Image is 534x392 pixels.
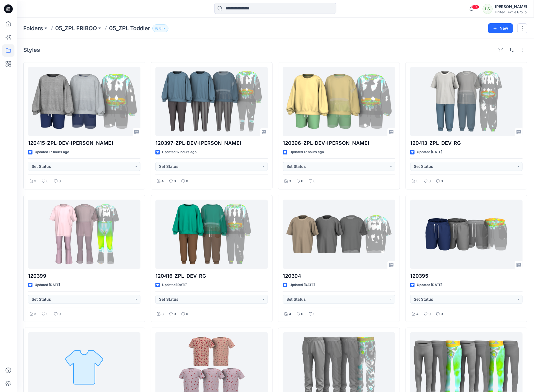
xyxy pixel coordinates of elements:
div: [PERSON_NAME] [495,3,527,10]
p: 0 [313,311,316,317]
p: 3 [289,178,291,184]
span: 99+ [471,5,480,9]
p: Updated [DATE] [289,282,315,288]
p: 120415-ZPL-DEV-[PERSON_NAME] [28,139,140,147]
p: 3 [162,311,164,317]
button: New [488,23,513,33]
p: Updated 17 hours ago [35,149,69,155]
a: 120415-ZPL-DEV-RG-JB [28,67,140,136]
p: 0 [186,178,188,184]
p: 0 [186,311,188,317]
div: United Textile Group [495,10,527,14]
p: 0 [59,311,61,317]
p: 0 [59,178,61,184]
p: 0 [301,311,303,317]
a: 120399 [28,200,140,269]
p: 120395 [410,272,523,280]
p: Updated 17 hours ago [162,149,197,155]
p: 8 [159,25,162,31]
p: 120396-ZPL-DEV-[PERSON_NAME] [283,139,395,147]
p: 120394 [283,272,395,280]
button: 8 [152,24,168,32]
p: 0 [174,311,176,317]
a: 120416_ZPL_DEV_RG [155,200,268,269]
p: 120413_ZPL_DEV_RG [410,139,523,147]
p: 4 [289,311,291,317]
p: 0 [429,311,431,317]
p: Updated [DATE] [417,282,442,288]
div: LS [483,4,493,14]
a: 120413_ZPL_DEV_RG [410,67,523,136]
p: 0 [46,178,49,184]
p: 120397-ZPL-DEV-[PERSON_NAME] [155,139,268,147]
a: Folders [23,24,43,32]
a: 120395 [410,200,523,269]
p: 0 [46,311,49,317]
p: Updated [DATE] [162,282,187,288]
p: Updated [DATE] [417,149,442,155]
p: Updated 17 hours ago [289,149,324,155]
p: Updated [DATE] [35,282,60,288]
p: 4 [162,178,164,184]
p: 0 [174,178,176,184]
p: 3 [34,178,36,184]
p: 0 [429,178,431,184]
p: 05_ZPL Toddler [109,24,150,32]
p: 4 [416,311,419,317]
p: 0 [301,178,303,184]
a: 120396-ZPL-DEV-RG-JB [283,67,395,136]
p: 120399 [28,272,140,280]
p: 0 [441,311,443,317]
a: 120397-ZPL-DEV-RG-JB [155,67,268,136]
p: 0 [441,178,443,184]
p: 120416_ZPL_DEV_RG [155,272,268,280]
p: 3 [416,178,419,184]
h4: Styles [23,47,40,53]
a: 120394 [283,200,395,269]
p: 0 [313,178,316,184]
p: 3 [34,311,36,317]
a: 05_ZPL FRIBOO [55,24,97,32]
